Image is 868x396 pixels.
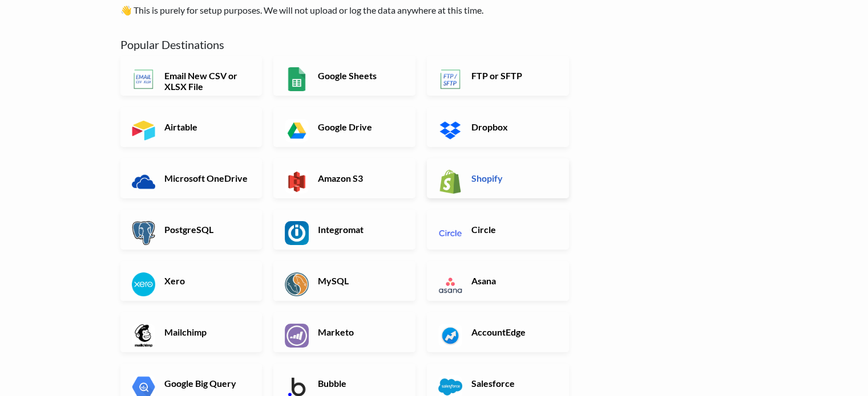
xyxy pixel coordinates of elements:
h6: Google Drive [315,121,405,132]
h6: Marketo [315,326,405,337]
h6: Email New CSV or XLSX File [162,70,251,92]
img: Google Drive App & API [285,119,309,142]
h6: AccountEdge [469,326,558,337]
h6: MySQL [315,275,405,286]
h6: Dropbox [469,121,558,132]
h6: Integromat [315,224,405,235]
img: Asana App & API [438,272,462,296]
a: Mailchimp [120,312,263,352]
h6: Amazon S3 [315,173,405,183]
a: Airtable [120,107,263,147]
img: Airtable App & API [132,119,156,142]
h6: Asana [469,275,558,286]
a: Google Drive [273,107,415,147]
h6: Mailchimp [162,326,251,337]
a: MySQL [273,261,415,301]
a: FTP or SFTP [427,56,569,96]
img: Marketo App & API [285,324,309,348]
h6: Xero [162,275,251,286]
h6: Microsoft OneDrive [162,173,251,183]
img: Google Sheets App & API [285,67,309,91]
a: Shopify [427,158,569,198]
a: Marketo [273,312,415,352]
a: Email New CSV or XLSX File [120,56,263,96]
img: Amazon S3 App & API [285,170,309,194]
h6: Google Sheets [315,70,405,81]
h6: Airtable [162,121,251,132]
a: Dropbox [427,107,569,147]
a: PostgreSQL [120,210,263,250]
a: Google Sheets [273,56,415,96]
h6: FTP or SFTP [469,70,558,81]
img: Dropbox App & API [438,119,462,142]
h5: Popular Destinations [120,38,586,51]
img: Mailchimp App & API [132,324,156,348]
a: Integromat [273,210,415,250]
h6: Bubble [315,378,405,389]
h6: Google Big Query [162,378,251,389]
h6: PostgreSQL [162,224,251,235]
a: AccountEdge [427,312,569,352]
h6: Circle [469,224,558,235]
img: Xero App & API [132,272,156,296]
img: Microsoft OneDrive App & API [132,170,156,194]
img: Shopify App & API [438,170,462,194]
a: Xero [120,261,263,301]
a: Amazon S3 [273,158,415,198]
img: Circle App & API [438,221,462,245]
img: FTP or SFTP App & API [438,67,462,91]
img: MySQL App & API [285,272,309,296]
h6: Shopify [469,173,558,183]
a: Circle [427,210,569,250]
img: Integromat App & API [285,221,309,245]
img: Email New CSV or XLSX File App & API [132,67,156,91]
img: AccountEdge App & API [438,324,462,348]
h6: Salesforce [469,378,558,389]
a: Microsoft OneDrive [120,158,263,198]
a: Asana [427,261,569,301]
p: 👋 This is purely for setup purposes. We will not upload or log the data anywhere at this time. [120,3,586,17]
img: PostgreSQL App & API [132,221,156,245]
